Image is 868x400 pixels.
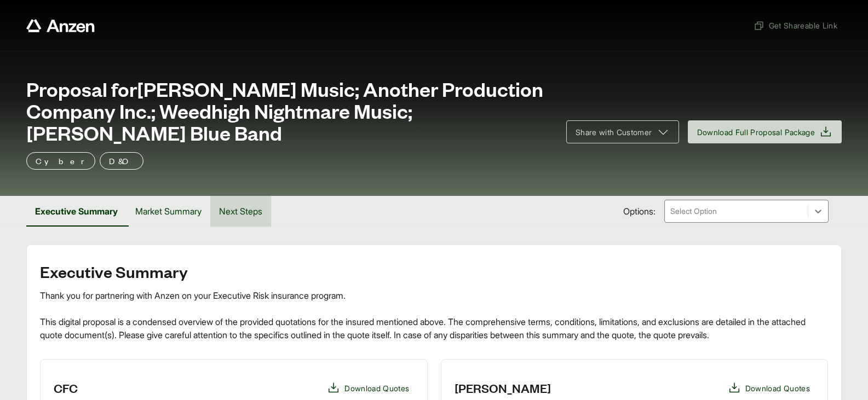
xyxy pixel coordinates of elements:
button: Share with Customer [566,120,679,143]
h2: Executive Summary [40,263,828,280]
button: Get Shareable Link [749,15,842,36]
button: Executive Summary [26,196,127,227]
span: Download Quotes [344,382,409,394]
h3: [PERSON_NAME] [455,380,551,396]
span: Proposal for [PERSON_NAME] Music; Another Production Company Inc.; Weedhigh Nightmare Music; [PER... [26,78,553,143]
button: Download Quotes [323,377,413,399]
span: Download Quotes [745,382,810,394]
button: Next Steps [210,196,271,227]
span: Share with Customer [576,126,652,138]
span: Download Full Proposal Package [697,126,815,138]
span: Get Shareable Link [754,20,837,31]
button: Download Quotes [723,377,814,399]
div: Thank you for partnering with Anzen on your Executive Risk insurance program. This digital propos... [40,289,828,341]
button: Market Summary [127,196,210,227]
span: Options: [623,205,656,218]
button: Download Full Proposal Package [688,120,842,143]
p: Cyber [36,154,86,167]
p: D&O [109,154,134,167]
a: Anzen website [26,19,95,32]
h3: CFC [54,380,78,396]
